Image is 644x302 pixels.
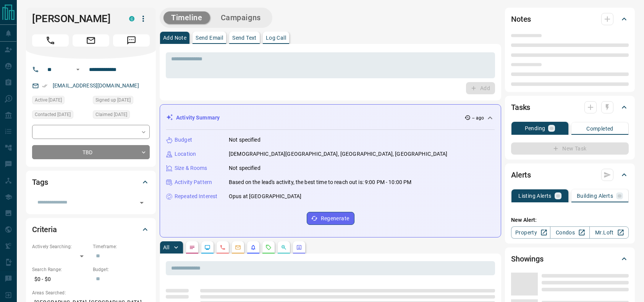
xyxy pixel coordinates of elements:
[32,266,89,273] p: Search Range:
[93,110,150,121] div: Fri Aug 08 2025
[176,114,220,122] p: Activity Summary
[204,244,210,250] svg: Lead Browsing Activity
[175,178,212,186] p: Activity Pattern
[511,216,629,224] p: New Alert:
[213,11,269,24] button: Campaigns
[307,212,354,225] button: Regenerate
[129,16,134,21] div: condos.ca
[250,244,256,250] svg: Listing Alerts
[175,164,207,172] p: Size & Rooms
[265,244,272,250] svg: Requests
[42,83,47,89] svg: Email Verified
[296,244,302,250] svg: Agent Actions
[32,243,89,250] p: Actively Searching:
[511,101,530,113] h2: Tasks
[32,173,150,191] div: Tags
[229,164,261,172] p: Not specified
[32,289,150,296] p: Areas Searched:
[32,13,118,25] h1: [PERSON_NAME]
[163,35,186,40] p: Add Note
[511,169,531,181] h2: Alerts
[577,193,613,199] p: Building Alerts
[32,34,69,47] span: Call
[163,245,169,250] p: All
[229,178,411,186] p: Based on the lead's activity, the best time to reach out is: 9:00 PM - 10:00 PM
[35,96,62,104] span: Active [DATE]
[113,34,150,47] span: Message
[511,10,629,28] div: Notes
[175,136,192,144] p: Budget
[175,192,217,200] p: Repeated Interest
[136,197,147,208] button: Open
[511,250,629,268] div: Showings
[229,136,261,144] p: Not specified
[32,220,150,239] div: Criteria
[281,244,287,250] svg: Opportunities
[229,192,301,200] p: Opus at [GEOGRAPHIC_DATA]
[32,145,150,159] div: TBD
[550,226,589,239] a: Condos
[35,111,71,118] span: Contacted [DATE]
[511,166,629,184] div: Alerts
[53,82,139,89] a: [EMAIL_ADDRESS][DOMAIN_NAME]
[163,11,210,24] button: Timeline
[166,111,495,125] div: Activity Summary-- ago
[32,176,48,188] h2: Tags
[32,110,89,121] div: Fri Aug 08 2025
[511,98,629,116] div: Tasks
[93,266,150,273] p: Budget:
[32,96,89,107] div: Fri Aug 08 2025
[196,35,223,40] p: Send Email
[93,96,150,107] div: Fri Aug 08 2025
[525,126,545,131] p: Pending
[235,244,241,250] svg: Emails
[229,150,448,158] p: [DEMOGRAPHIC_DATA][GEOGRAPHIC_DATA], [GEOGRAPHIC_DATA], [GEOGRAPHIC_DATA]
[266,35,286,40] p: Log Call
[95,111,127,118] span: Claimed [DATE]
[511,253,544,265] h2: Showings
[586,126,613,131] p: Completed
[511,226,550,239] a: Property
[511,13,531,25] h2: Notes
[73,65,83,74] button: Open
[73,34,109,47] span: Email
[95,96,131,104] span: Signed up [DATE]
[220,244,226,250] svg: Calls
[589,226,629,239] a: Mr.Loft
[472,115,484,121] p: -- ago
[232,35,257,40] p: Send Text
[32,273,89,286] p: $0 - $0
[93,243,150,250] p: Timeframe:
[175,150,196,158] p: Location
[189,244,195,250] svg: Notes
[32,223,57,236] h2: Criteria
[518,193,552,199] p: Listing Alerts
